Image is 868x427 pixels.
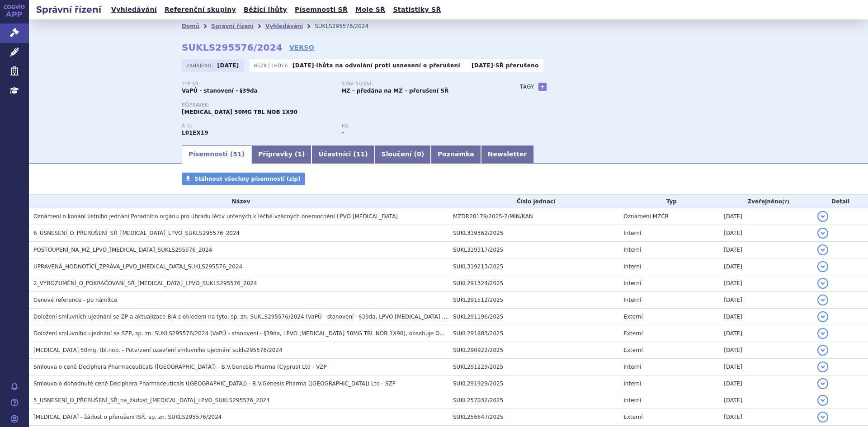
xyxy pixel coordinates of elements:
[33,380,396,387] span: Smlouva o dohodnuté ceně Deciphera Pharmaceuticals (Netherlands) - B.V.Genesis Pharma (Cyprus) Lt...
[33,297,118,303] span: Cenové reference - po námitce
[292,62,314,69] strong: [DATE]
[315,19,380,33] li: SUKLS295576/2024
[33,397,270,404] span: 5_USNESENÍ_O_PŘERUŠENÍ_SŘ_na_žádost_QINLOCK_LPVO_SUKLS295576_2024
[623,230,641,236] span: Interní
[817,395,828,406] button: detail
[782,199,789,205] abbr: (?)
[719,342,813,359] td: [DATE]
[448,409,619,426] td: SUKL256647/2025
[448,392,619,409] td: SUKL257032/2025
[623,247,641,253] span: Interní
[817,328,828,339] button: detail
[719,242,813,258] td: [DATE]
[719,325,813,342] td: [DATE]
[182,23,199,29] a: Domů
[817,412,828,422] button: detail
[182,145,251,164] a: Písemnosti (51)
[342,123,493,129] p: RS:
[448,292,619,309] td: SUKL291512/2025
[375,145,431,164] a: Sloučení (0)
[623,280,641,286] span: Interní
[33,314,591,320] span: Doložení smluvních ujednání se ZP a aktualizace BIA s ohledem na tyto, sp. zn. SUKLS295576/2024 (...
[448,325,619,342] td: SUKL291883/2025
[342,88,448,94] strong: HZ – předána na MZ – přerušení SŘ
[817,261,828,272] button: detail
[623,414,642,420] span: Externí
[342,81,493,87] p: Stav řízení:
[813,195,868,208] th: Detail
[495,62,539,69] a: SŘ přerušeno
[623,297,641,303] span: Interní
[289,43,314,52] a: VERSO
[182,81,333,87] p: Typ SŘ:
[719,392,813,409] td: [DATE]
[254,62,290,69] span: Běžící lhůty:
[356,150,365,158] span: 11
[108,4,160,16] a: Vyhledávání
[719,359,813,375] td: [DATE]
[472,62,539,69] p: -
[182,123,333,129] p: ATC:
[719,292,813,309] td: [DATE]
[623,330,642,337] span: Externí
[417,150,421,158] span: 0
[182,130,208,136] strong: RIPRETINIB
[182,88,258,94] strong: VaPÚ - stanovení - §39da
[241,4,290,16] a: Běžící lhůty
[623,347,642,353] span: Externí
[265,23,303,29] a: Vyhledávání
[33,330,495,337] span: Doložení smluvního ujednání se SZP, sp. zn. SUKLS295576/2024 (VaPÚ - stanovení - §39da, LPVO QINL...
[817,295,828,305] button: detail
[448,342,619,359] td: SUKL290922/2025
[292,62,460,69] p: -
[29,3,108,16] h2: Správní řízení
[33,364,327,370] span: Smlouva o ceně Deciphera Pharmaceuticals (Netherlands) - B.V.Genesis Pharma (Cyprus) Ltd - VZP
[182,173,305,185] a: Stáhnout všechny písemnosti (zip)
[233,150,241,158] span: 51
[353,4,388,16] a: Moje SŘ
[719,309,813,325] td: [DATE]
[33,414,222,420] span: Qinlock - žádost o přerušení ISŘ, sp. zn. SUKLS295576/2024
[292,4,350,16] a: Písemnosti SŘ
[182,103,502,108] p: Přípravek:
[719,225,813,242] td: [DATE]
[448,375,619,392] td: SUKL291929/2025
[390,4,443,16] a: Statistiky SŘ
[817,361,828,372] button: detail
[448,208,619,225] td: MZDR20179/2025-2/MIN/KAN
[719,275,813,292] td: [DATE]
[619,195,719,208] th: Typ
[448,242,619,258] td: SUKL319317/2025
[817,244,828,255] button: detail
[311,145,374,164] a: Účastníci (11)
[448,195,619,208] th: Číslo jednací
[719,409,813,426] td: [DATE]
[33,263,242,270] span: UPRAVENÁ_HODNOTÍCÍ_ZPRÁVA_LPVO_QINLOCK_SUKLS295576_2024
[33,280,257,286] span: 2_VYROZUMĚNÍ_O_POKRAČOVÁNÍ_SŘ_QINLOCK_LPVO_SUKLS295576_2024
[182,42,283,53] strong: SUKLS295576/2024
[623,364,641,370] span: Interní
[431,145,481,164] a: Poznámka
[186,62,215,69] span: Zahájeno:
[817,378,828,389] button: detail
[217,62,239,69] strong: [DATE]
[623,397,641,404] span: Interní
[33,347,283,353] span: QINLOCK 50mg, tbl.nob. - Potvrzení uzavření smluvního ujednání sukls295576/2024
[472,62,493,69] strong: [DATE]
[448,359,619,375] td: SUKL291229/2025
[33,213,398,220] span: Oznámení o konání ústního jednání Poradního orgánu pro úhradu léčiv určených k léčbě vzácných one...
[817,345,828,356] button: detail
[448,258,619,275] td: SUKL319213/2025
[817,278,828,289] button: detail
[448,275,619,292] td: SUKL291324/2025
[817,311,828,322] button: detail
[211,23,254,29] a: Správní řízení
[538,83,547,91] a: +
[520,81,534,92] h3: Tagy
[719,375,813,392] td: [DATE]
[448,309,619,325] td: SUKL291196/2025
[194,176,301,182] span: Stáhnout všechny písemnosti (zip)
[719,258,813,275] td: [DATE]
[817,228,828,239] button: detail
[316,62,460,69] a: lhůta na odvolání proti usnesení o přerušení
